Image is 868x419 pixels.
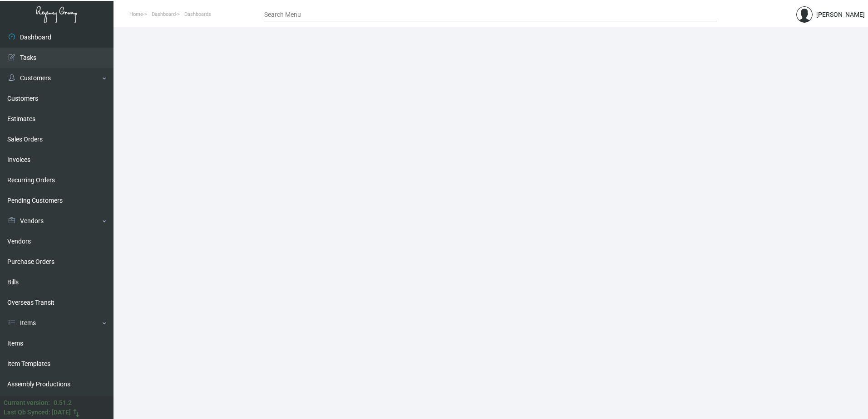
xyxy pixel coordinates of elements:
[4,398,50,408] div: Current version:
[152,11,176,17] span: Dashboard
[129,11,143,17] span: Home
[54,398,72,408] div: 0.51.2
[4,408,71,417] div: Last Qb Synced: [DATE]
[816,10,865,19] div: [PERSON_NAME]
[184,11,211,17] span: Dashboards
[796,6,813,23] img: admin@bootstrapmaster.com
